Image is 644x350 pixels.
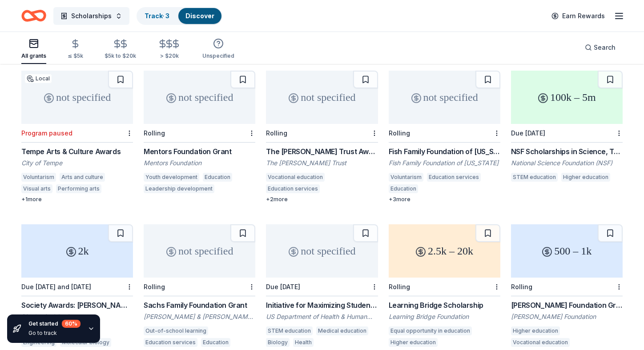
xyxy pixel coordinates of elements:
div: Visual arts [21,184,52,193]
div: Vocational education [266,173,325,182]
div: [PERSON_NAME] & [PERSON_NAME] Foundation [144,312,255,321]
button: $5k to $20k [105,35,136,64]
div: Education [201,338,230,347]
div: Arts and culture [60,173,105,182]
div: The [PERSON_NAME] Trust Awards [266,146,378,157]
div: Rolling [389,129,410,137]
div: Performing arts [56,184,101,193]
div: Rolling [266,129,287,137]
div: ≤ $5k [68,52,83,60]
a: Track· 3 [145,12,169,20]
div: 100k – 5m [511,71,623,124]
div: Education services [266,184,320,193]
div: Higher education [561,173,610,182]
button: Unspecified [202,35,234,64]
div: City of Tempe [21,159,133,167]
div: not specified [144,71,255,124]
button: Search [578,39,623,56]
div: Education [203,173,232,182]
button: All grants [21,35,46,64]
div: + 2 more [266,196,378,203]
a: Home [21,5,46,26]
div: [PERSON_NAME] Foundation Grant [511,300,623,310]
div: Unspecified [202,52,234,60]
div: Fish Family Foundation of [US_STATE] Grants [389,146,500,157]
div: Youth development [144,173,199,182]
div: Due [DATE] [511,129,545,137]
button: > $20k [157,35,181,64]
button: Track· 3Discover [137,7,222,25]
a: not specifiedRollingThe [PERSON_NAME] Trust AwardsThe [PERSON_NAME] TrustVocational educationEduc... [266,71,378,203]
div: Vocational education [511,338,570,347]
div: Learning Bridge Foundation [389,312,500,321]
button: Scholarships [53,7,129,25]
div: not specified [144,224,255,278]
div: not specified [389,71,500,124]
div: $5k to $20k [105,52,136,60]
div: Fish Family Foundation of [US_STATE] [389,159,500,167]
div: Higher education [389,338,438,347]
div: Voluntarism [21,173,56,182]
div: Voluntarism [389,173,423,182]
div: Due [DATE] and [DATE] [21,283,91,290]
div: STEM education [511,173,558,182]
div: Mentors Foundation [144,159,255,167]
div: > $20k [157,52,181,60]
div: NSF Scholarships in Science, Technology, Engineering, and Mathematics Program (351481) [511,146,623,157]
div: Due [DATE] [266,283,300,290]
div: Initiative for Maximizing Student Development (IMSD) (T32) (350977) [266,300,378,310]
a: Earn Rewards [546,8,610,24]
div: Tempe Arts & Culture Awards [21,146,133,157]
div: Rolling [511,283,532,290]
div: + 3 more [389,196,500,203]
div: Out-of-school learning [144,326,208,335]
div: [PERSON_NAME] Foundation [511,312,623,321]
div: Rolling [389,283,410,290]
div: Program paused [21,129,72,137]
span: Search [594,42,616,53]
div: not specified [266,71,378,124]
a: not specifiedLocalProgram pausedTempe Arts & Culture AwardsCity of TempeVoluntarismArts and cultu... [21,71,133,203]
div: Health [293,338,314,347]
div: Higher education [511,326,560,335]
div: The [PERSON_NAME] Trust [266,159,378,167]
div: + 1 more [21,196,133,203]
a: 100k – 5mDue [DATE]NSF Scholarships in Science, Technology, Engineering, and Mathematics Program ... [511,71,623,184]
button: ≤ $5k [68,35,83,64]
a: 500 – 1kRolling[PERSON_NAME] Foundation Grant[PERSON_NAME] FoundationHigher educationVocational e... [511,224,623,350]
a: not specifiedRollingMentors Foundation GrantMentors FoundationYouth developmentEducationLeadershi... [144,71,255,196]
div: 2.5k – 20k [389,224,500,278]
div: Rolling [144,283,165,290]
div: Education services [144,338,197,347]
div: 500 – 1k [511,224,623,278]
a: not specifiedDue [DATE]Initiative for Maximizing Student Development (IMSD) (T32) (350977)US Depa... [266,224,378,350]
div: STEM education [266,326,313,335]
div: not specified [266,224,378,278]
div: US Department of Health & Human Services: National Institutes of Health (NIH) [266,312,378,321]
a: Discover [185,12,214,20]
div: Society Awards: [PERSON_NAME] Award [21,300,133,310]
div: Education [389,184,418,193]
span: Scholarships [71,11,112,21]
div: not specified [21,71,133,124]
div: Biology [266,338,290,347]
div: Mentors Foundation Grant [144,146,255,157]
div: Education services [427,173,481,182]
div: Leadership development [144,184,214,193]
div: Equal opportunity in education [389,326,472,335]
div: Go to track [28,330,80,337]
div: 2k [21,224,133,278]
div: 60 % [62,320,80,328]
div: Get started [28,320,80,328]
div: National Science Foundation (NSF) [511,159,623,167]
div: Rolling [144,129,165,137]
div: Sachs Family Foundation Grant [144,300,255,310]
div: Learning Bridge Scholarship [389,300,500,310]
div: Local [25,74,52,83]
div: All grants [21,52,46,60]
a: not specifiedRollingFish Family Foundation of [US_STATE] GrantsFish Family Foundation of [US_STAT... [389,71,500,203]
div: Medical education [316,326,368,335]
